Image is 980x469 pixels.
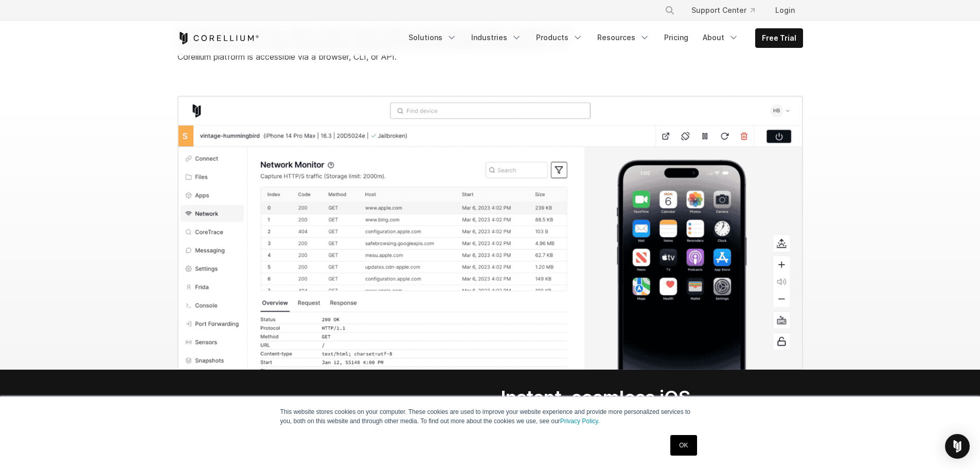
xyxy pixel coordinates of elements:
[465,28,528,47] a: Industries
[652,1,803,20] div: Navigation Menu
[177,96,803,370] img: Screenshot of the Corellium virtual hardware platform; network monitor section
[402,28,803,48] div: Navigation Menu
[530,28,589,47] a: Products
[658,28,694,47] a: Pricing
[591,28,656,47] a: Resources
[177,32,259,44] a: Corellium Home
[560,418,600,425] a: Privacy Policy.
[697,28,745,47] a: About
[402,28,463,47] a: Solutions
[670,435,697,456] a: OK
[280,407,700,426] p: This website stores cookies on your computer. These cookies are used to improve your website expe...
[683,1,763,20] a: Support Center
[756,29,803,47] a: Free Trial
[661,1,679,20] button: Search
[945,434,970,459] div: Open Intercom Messenger
[767,1,803,20] a: Login
[501,386,764,432] h2: Instant, seamless iOS jailbreaking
